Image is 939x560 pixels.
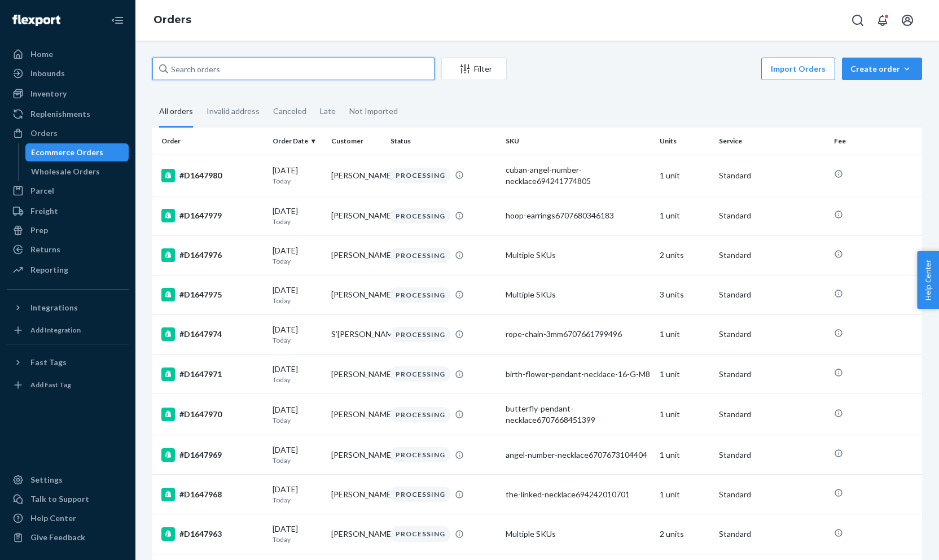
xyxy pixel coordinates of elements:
[273,285,323,305] div: [DATE]
[655,155,714,196] td: 1 unit
[390,287,450,303] div: PROCESSING
[7,85,129,103] a: Inventory
[161,327,264,341] div: #D1647974
[159,97,193,128] div: All orders
[655,475,714,514] td: 1 unit
[850,63,914,75] div: Create order
[917,251,939,309] button: Help Center
[896,9,919,32] button: Open account menu
[153,14,191,26] a: Orders
[273,165,323,186] div: [DATE]
[30,302,78,313] div: Integrations
[7,321,129,339] a: Add Integration
[7,353,129,371] button: Fast Tags
[390,248,450,263] div: PROCESSING
[30,380,71,390] div: Add Fast Tag
[161,368,264,381] div: #D1647971
[327,155,386,196] td: [PERSON_NAME]
[390,327,450,342] div: PROCESSING
[719,449,826,461] p: Standard
[161,288,264,301] div: #D1647975
[273,176,323,186] p: Today
[106,9,129,32] button: Close Navigation
[273,364,323,384] div: [DATE]
[327,435,386,475] td: [PERSON_NAME]
[161,408,264,421] div: #D1647970
[161,448,264,462] div: #D1647969
[273,415,323,425] p: Today
[7,471,129,489] a: Settings
[12,15,60,26] img: Flexport logo
[7,299,129,317] button: Integrations
[390,526,450,541] div: PROCESSING
[506,449,651,461] div: angel-number-necklace6707673104404
[719,329,826,340] p: Standard
[30,108,90,120] div: Replenishments
[273,375,323,384] p: Today
[506,369,651,380] div: birth-flower-pendant-necklace-16-G-M8
[273,256,323,266] p: Today
[390,366,450,382] div: PROCESSING
[390,447,450,462] div: PROCESSING
[349,97,398,126] div: Not Imported
[30,225,48,236] div: Prep
[7,45,129,63] a: Home
[719,369,826,380] p: Standard
[506,329,651,340] div: rope-chain-3mm6707661799496
[7,376,129,394] a: Add Fast Tag
[30,68,65,79] div: Inbounds
[719,210,826,221] p: Standard
[7,202,129,220] a: Freight
[161,209,264,222] div: #D1647979
[719,409,826,420] p: Standard
[714,128,830,155] th: Service
[30,185,54,196] div: Parcel
[655,128,714,155] th: Units
[719,170,826,181] p: Standard
[846,9,869,32] button: Open Search Box
[152,128,268,155] th: Order
[501,128,655,155] th: SKU
[25,143,129,161] a: Ecommerce Orders
[390,407,450,422] div: PROCESSING
[761,58,835,80] button: Import Orders
[327,235,386,275] td: [PERSON_NAME]
[7,490,129,508] a: Talk to Support
[7,182,129,200] a: Parcel
[273,535,323,544] p: Today
[7,105,129,123] a: Replenishments
[327,275,386,314] td: [PERSON_NAME]
[7,261,129,279] a: Reporting
[7,240,129,259] a: Returns
[30,205,58,217] div: Freight
[327,196,386,235] td: [PERSON_NAME]
[655,435,714,475] td: 1 unit
[506,210,651,221] div: hoop-earrings6707680346183
[655,355,714,394] td: 1 unit
[506,164,651,187] div: cuban-angel-number-necklace694241774805
[655,196,714,235] td: 1 unit
[7,124,129,142] a: Orders
[31,166,100,177] div: Wholesale Orders
[30,532,85,543] div: Give Feedback
[655,394,714,435] td: 1 unit
[501,514,655,554] td: Multiple SKUs
[30,244,60,255] div: Returns
[161,527,264,541] div: #D1647963
[30,264,68,275] div: Reporting
[273,205,323,226] div: [DATE]
[30,49,53,60] div: Home
[268,128,327,155] th: Order Date
[7,509,129,527] a: Help Center
[719,489,826,500] p: Standard
[327,475,386,514] td: [PERSON_NAME]
[273,404,323,425] div: [DATE]
[7,528,129,546] button: Give Feedback
[30,474,63,485] div: Settings
[506,489,651,500] div: the-linked-necklace694242010701
[506,403,651,426] div: butterfly-pendant-necklace6707668451399
[501,275,655,314] td: Multiple SKUs
[30,128,58,139] div: Orders
[273,245,323,266] div: [DATE]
